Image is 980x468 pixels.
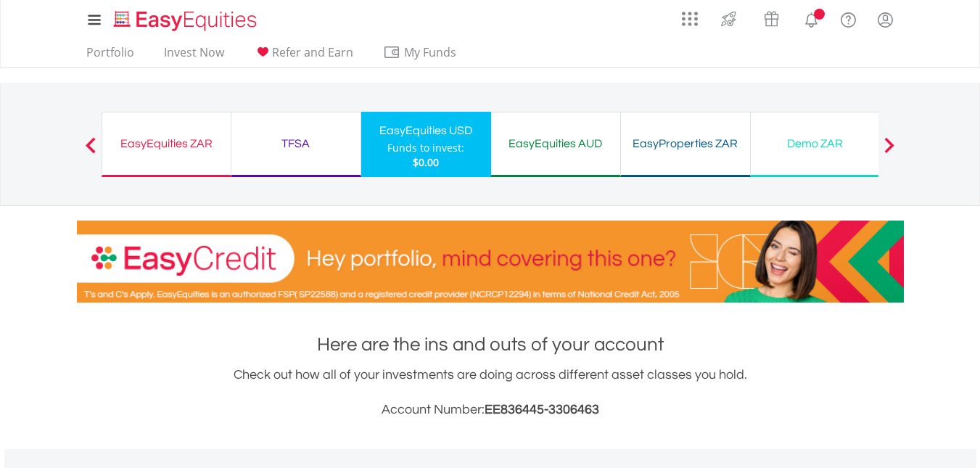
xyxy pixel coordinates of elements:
[370,120,482,141] div: EasyEquities USD
[248,45,359,67] a: Refer and Earn
[682,11,698,27] img: grid-menu-icon.svg
[158,45,230,67] a: Invest Now
[77,221,904,303] img: EasyCredit Promotion Banner
[759,134,871,154] div: Demo ZAR
[630,134,741,154] div: EasyProperties ZAR
[672,4,707,27] a: AppsGrid
[111,9,263,33] img: EasyEquities_Logo.png
[485,403,599,416] span: EE836445-3306463
[867,4,904,36] a: My Profile
[793,4,830,33] a: Notifications
[413,155,439,169] span: $0.00
[387,141,464,155] div: Funds to invest:
[383,43,478,62] span: My Funds
[500,134,612,154] div: EasyEquities AUD
[272,44,353,60] span: Refer and Earn
[77,332,904,358] h1: Here are the ins and outs of your account
[77,400,904,420] h3: Account Number:
[759,7,783,30] img: vouchers-v2.svg
[875,144,904,159] button: Next
[750,4,793,30] a: Vouchers
[76,144,105,159] button: Previous
[240,134,352,154] div: TFSA
[77,365,904,420] div: Check out how all of your investments are doing across different asset classes you hold.
[108,4,263,33] a: Home page
[81,45,140,67] a: Portfolio
[111,134,222,154] div: EasyEquities ZAR
[830,4,867,33] a: FAQ's and Support
[717,7,741,30] img: thrive-v2.svg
